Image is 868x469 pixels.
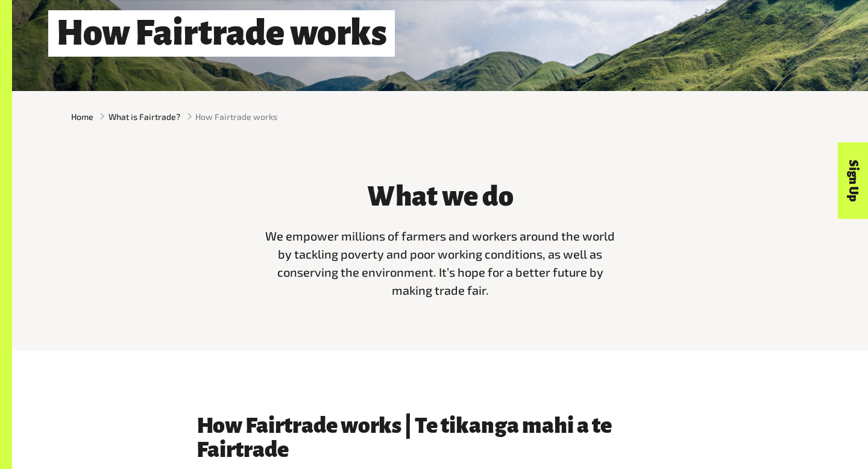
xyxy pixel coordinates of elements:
a: Home [71,110,93,123]
h1: How Fairtrade works [48,10,395,57]
a: What is Fairtrade? [108,110,180,123]
h3: What we do [259,181,621,212]
span: We empower millions of farmers and workers around the world by tackling poverty and poor working ... [265,228,615,297]
h3: How Fairtrade works | Te tikanga mahi a te Fairtrade [197,414,684,462]
span: How Fairtrade works [195,110,277,123]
